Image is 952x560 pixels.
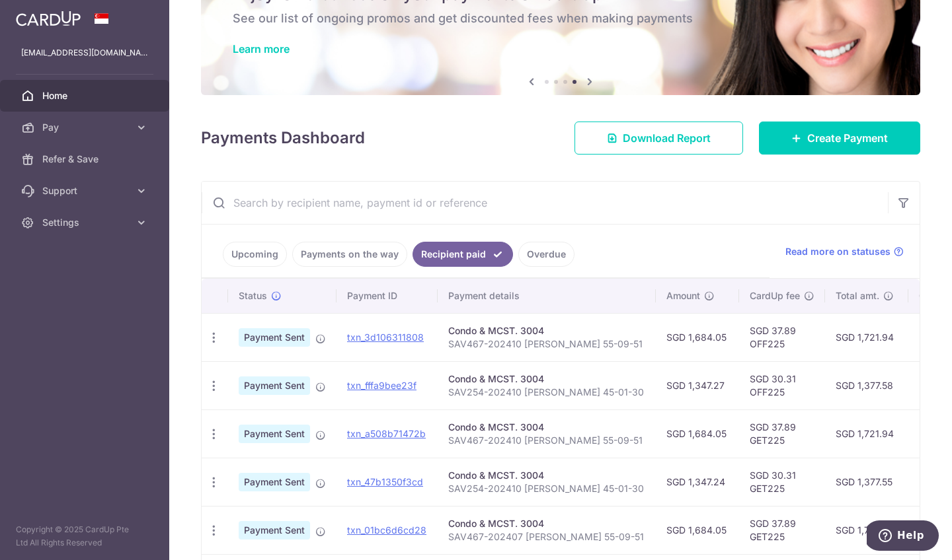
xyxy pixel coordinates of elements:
div: Condo & MCST. 3004 [448,517,645,530]
td: SGD 1,721.94 [825,313,908,361]
p: SAV467-202410 [PERSON_NAME] 55-09-51 [448,337,645,351]
p: SAV254-202410 [PERSON_NAME] 45-01-30 [448,386,645,399]
p: SAV467-202407 [PERSON_NAME] 55-09-51 [448,530,645,543]
td: SGD 1,721.94 [825,506,908,554]
span: Download Report [623,130,711,146]
td: SGD 37.89 GET225 [739,409,825,458]
a: txn_47b1350f3cd [347,476,423,487]
th: Payment details [438,279,656,313]
span: Read more on statuses [785,245,891,258]
div: Condo & MCST. 3004 [448,324,645,337]
a: Payments on the way [292,242,407,267]
span: Settings [42,216,130,229]
th: Payment ID [337,279,438,313]
p: SAV254-202410 [PERSON_NAME] 45-01-30 [448,482,645,495]
td: SGD 1,684.05 [656,313,739,361]
a: Create Payment [759,122,920,155]
p: SAV467-202410 [PERSON_NAME] 55-09-51 [448,434,645,447]
span: Payment Sent [239,521,310,540]
a: Upcoming [223,242,287,267]
td: SGD 1,721.94 [825,409,908,458]
iframe: Opens a widget where you can find more information [867,520,939,553]
span: Status [239,289,267,302]
img: CardUp [16,11,81,26]
span: Refer & Save [42,153,130,166]
a: Learn more [233,42,290,55]
td: SGD 1,684.05 [656,409,739,458]
td: SGD 1,377.55 [825,458,908,506]
span: Payment Sent [239,376,310,395]
p: [EMAIL_ADDRESS][DOMAIN_NAME] [21,46,148,59]
span: Total amt. [836,289,879,302]
td: SGD 1,377.58 [825,361,908,409]
td: SGD 30.31 GET225 [739,458,825,506]
span: Payment Sent [239,425,310,443]
h6: See our list of ongoing promos and get discounted fees when making payments [233,11,889,26]
input: Search by recipient name, payment id or reference [202,182,888,224]
a: Download Report [575,122,743,155]
a: txn_01bc6d6cd28 [347,524,426,536]
td: SGD 37.89 GET225 [739,506,825,554]
td: SGD 37.89 OFF225 [739,313,825,361]
span: Amount [666,289,700,302]
span: CardUp fee [750,289,800,302]
span: Support [42,184,130,197]
span: Payment Sent [239,328,310,347]
div: Condo & MCST. 3004 [448,469,645,482]
span: Pay [42,121,130,134]
div: Condo & MCST. 3004 [448,421,645,434]
td: SGD 1,347.27 [656,361,739,409]
h4: Payments Dashboard [201,126,365,150]
a: Read more on statuses [785,245,904,258]
a: txn_a508b71472b [347,428,426,439]
td: SGD 30.31 OFF225 [739,361,825,409]
td: SGD 1,347.24 [656,458,739,506]
a: Recipient paid [413,242,513,267]
td: SGD 1,684.05 [656,506,739,554]
a: Overdue [518,242,575,267]
span: Create Payment [807,130,888,146]
span: Home [42,89,130,102]
a: txn_3d106311808 [347,332,424,343]
div: Condo & MCST. 3004 [448,372,645,386]
a: txn_fffa9bee23f [347,380,416,391]
span: Payment Sent [239,473,310,491]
